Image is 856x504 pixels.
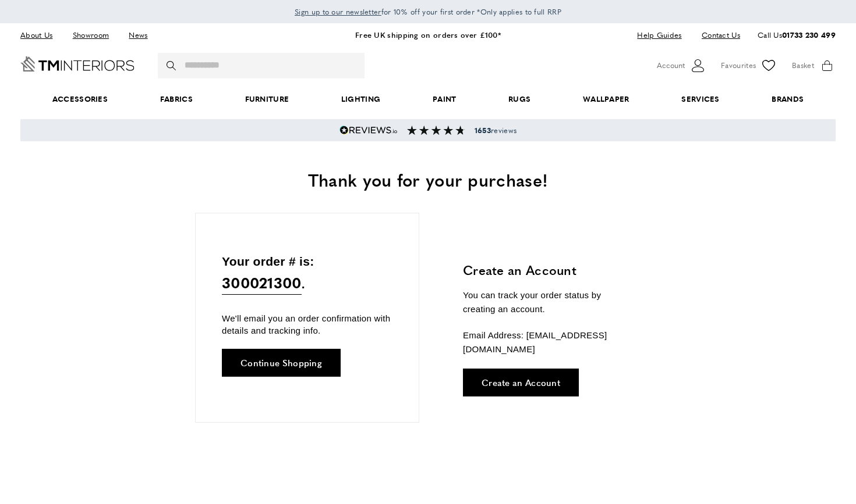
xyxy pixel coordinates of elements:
[557,81,655,117] a: Wallpaper
[657,59,685,72] span: Account
[482,378,560,387] span: Create an Account
[721,59,756,72] span: Favourites
[407,126,465,135] img: Reviews section
[20,27,61,43] a: About Us
[64,27,118,43] a: Showroom
[167,53,178,78] button: Search
[134,81,219,117] a: Fabrics
[222,312,392,337] p: We'll email you an order confirmation with details and tracking info.
[758,29,836,41] p: Call Us
[355,29,501,40] a: Free UK shipping on orders over £100*
[295,6,381,17] span: Sign up to our newsletter
[463,328,635,356] p: Email Address: [EMAIL_ADDRESS][DOMAIN_NAME]
[26,81,134,117] span: Accessories
[222,271,302,295] span: 300021300
[20,56,135,72] a: Go to Home page
[475,126,517,135] span: reviews
[463,261,635,279] h3: Create an Account
[315,81,406,117] a: Lighting
[482,81,557,117] a: Rugs
[295,6,561,17] span: for 10% off your first order *Only applies to full RRP
[475,125,491,135] strong: 1653
[463,369,579,396] a: Create an Account
[628,27,690,43] a: Help Guides
[693,27,740,43] a: Contact Us
[308,167,548,192] span: Thank you for your purchase!
[219,81,315,117] a: Furniture
[656,81,746,117] a: Services
[746,81,830,117] a: Brands
[240,358,322,367] span: Continue Shopping
[463,288,635,316] p: You can track your order status by creating an account.
[295,6,381,17] a: Sign up to our newsletter
[657,57,706,74] button: Customer Account
[222,349,341,377] a: Continue Shopping
[222,252,392,295] p: Your order # is: .
[721,57,777,74] a: Favourites
[782,29,836,40] a: 01733 230 499
[120,27,156,43] a: News
[406,81,482,117] a: Paint
[339,126,398,135] img: Reviews.io 5 stars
